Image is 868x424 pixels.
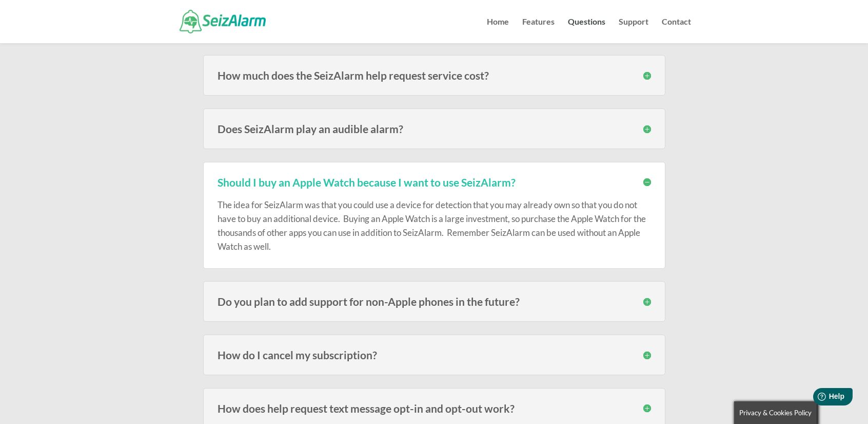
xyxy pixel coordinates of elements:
[619,18,648,43] a: Support
[218,349,651,360] h3: How do I cancel my subscription?
[218,70,651,81] h3: How much does the SeizAlarm help request service cost?
[777,384,857,413] iframe: Help widget launcher
[218,123,651,134] h3: Does SeizAlarm play an audible alarm?
[218,188,651,254] div: The idea for SeizAlarm was that you could use a device for detection that you may already own so ...
[568,18,605,43] a: Questions
[218,403,651,414] h3: How does help request text message opt-in and opt-out work?
[522,18,555,43] a: Features
[218,296,651,307] h3: Do you plan to add support for non-Apple phones in the future?
[487,18,509,43] a: Home
[180,10,266,33] img: SeizAlarm
[218,177,651,188] h3: Should I buy an Apple Watch because I want to use SeizAlarm?
[662,18,691,43] a: Contact
[739,409,812,417] span: Privacy & Cookies Policy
